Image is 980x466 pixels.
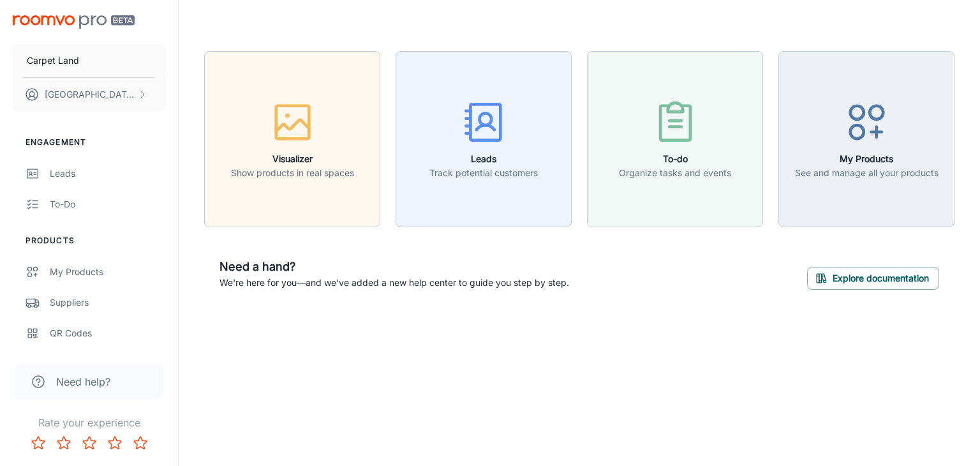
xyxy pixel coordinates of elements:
[807,267,939,290] button: Explore documentation
[219,258,569,276] h6: Need a hand?
[619,152,731,166] h6: To-do
[50,167,165,181] div: Leads
[231,152,354,166] h6: Visualizer
[587,132,763,144] a: To-doOrganize tasks and events
[50,296,165,310] div: Suppliers
[396,132,572,144] a: LeadsTrack potential customers
[795,166,939,180] p: See and manage all your products
[50,326,165,340] div: QR Codes
[204,51,380,227] button: VisualizerShow products in real spaces
[807,271,939,283] a: Explore documentation
[50,265,165,279] div: My Products
[219,276,569,290] p: We're here for you—and we've added a new help center to guide you step by step.
[45,87,135,101] p: [GEOGRAPHIC_DATA] [PERSON_NAME]
[587,51,763,227] button: To-doOrganize tasks and events
[778,132,954,144] a: My ProductsSee and manage all your products
[396,51,572,227] button: LeadsTrack potential customers
[13,15,135,29] img: Roomvo PRO Beta
[795,152,939,166] h6: My Products
[778,51,954,227] button: My ProductsSee and manage all your products
[13,44,165,77] button: Carpet Land
[429,152,538,166] h6: Leads
[50,197,165,211] div: To-do
[27,54,79,68] p: Carpet Land
[619,166,731,180] p: Organize tasks and events
[429,166,538,180] p: Track potential customers
[13,78,165,111] button: [GEOGRAPHIC_DATA] [PERSON_NAME]
[231,166,354,180] p: Show products in real spaces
